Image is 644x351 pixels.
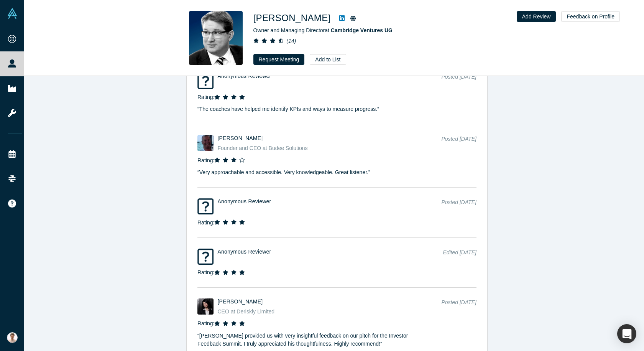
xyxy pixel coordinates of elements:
[441,73,476,89] div: Posted [DATE]
[197,328,428,348] p: “ [PERSON_NAME] provided us with very insightful feedback on our pitch for the Investor Feedback ...
[197,269,214,275] span: Rating:
[197,249,214,265] img: Anonymous Reviewer
[189,11,243,65] img: Martin Giese's Profile Image
[286,38,296,44] i: ( 14 )
[218,73,432,79] h4: Anonymous Reviewer
[197,73,214,89] img: Anonymous Reviewer
[441,135,476,152] div: Posted [DATE]
[218,135,263,141] a: [PERSON_NAME]
[561,11,620,22] button: Feedback on Profile
[218,198,432,205] h4: Anonymous Reviewer
[253,54,305,65] button: Request Meeting
[197,298,214,315] img: Mimi Zou
[253,11,331,25] h1: [PERSON_NAME]
[197,165,428,177] p: “ Very approachable and accessible. Very knowledgeable. Great listener. ”
[7,8,18,19] img: Alchemist Vault Logo
[197,320,214,326] span: Rating:
[197,94,214,100] span: Rating:
[218,298,263,305] a: [PERSON_NAME]
[253,27,393,33] span: Owner and Managing Director at
[218,249,432,255] h4: Anonymous Reviewer
[441,198,476,214] div: Posted [DATE]
[197,198,214,214] img: Anonymous Reviewer
[517,11,556,22] button: Add Review
[197,157,214,163] span: Rating:
[7,332,18,343] img: Mahir Karuthone's Account
[197,219,214,226] span: Rating:
[310,54,346,65] button: Add to List
[441,298,476,316] div: Posted [DATE]
[218,308,432,316] div: CEO at Deriskly Limited
[443,249,476,265] div: Edited [DATE]
[197,101,428,114] p: “ The coaches have helped me identify KPIs and ways to measure progress. ”
[331,27,393,33] a: Cambridge Ventures UG
[218,144,432,152] div: Founder and CEO at Budee Solutions
[197,135,214,151] img: Peter Jurisic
